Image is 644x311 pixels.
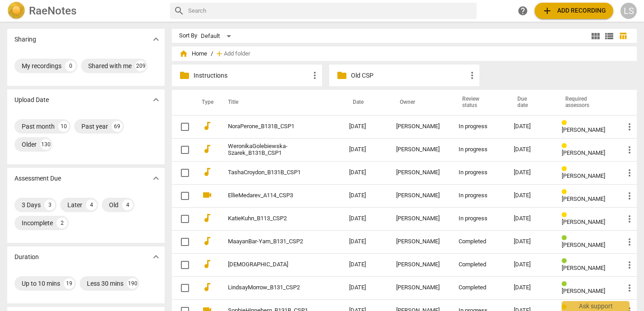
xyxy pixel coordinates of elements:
[616,29,630,43] button: Table view
[58,121,69,132] div: 10
[396,146,445,153] div: [PERSON_NAME]
[309,70,320,81] span: more_vert
[396,192,445,199] div: [PERSON_NAME]
[14,174,61,183] p: Assessment Due
[514,215,547,222] div: [DATE]
[342,276,389,299] td: [DATE]
[342,230,389,253] td: [DATE]
[624,214,635,224] span: more_vert
[604,31,615,42] span: view_list
[624,237,635,247] span: more_vert
[562,265,605,271] span: [PERSON_NAME]
[624,260,635,270] span: more_vert
[342,115,389,138] td: [DATE]
[112,121,123,132] div: 69
[514,169,547,176] div: [DATE]
[562,281,570,288] span: Review status: completed
[57,218,67,228] div: 2
[389,90,452,115] th: Owner
[40,139,51,150] div: 130
[517,5,528,16] span: help
[127,278,138,289] div: 190
[396,169,445,176] div: [PERSON_NAME]
[22,122,55,131] div: Past month
[620,3,637,19] button: LS
[514,284,547,291] div: [DATE]
[228,238,317,245] a: MaayanBar-Yam_B131_CSP2
[396,215,445,222] div: [PERSON_NAME]
[562,258,570,265] span: Review status: completed
[459,169,499,176] div: In progress
[562,189,570,195] span: Review status: in progress
[64,278,75,289] div: 19
[149,250,163,264] button: Show more
[22,200,41,209] div: 3 Days
[228,215,317,222] a: KatieKuhn_B113_CSP2
[542,5,606,16] span: Add recording
[514,261,547,268] div: [DATE]
[624,144,635,155] span: more_vert
[459,146,499,153] div: In progress
[459,261,499,268] div: Completed
[202,121,213,131] span: audiotrack
[87,279,123,288] div: Less 30 mins
[515,3,531,19] a: Help
[7,2,163,20] a: LogoRaeNotes
[188,4,473,18] input: Search
[624,167,635,178] span: more_vert
[619,32,627,40] span: table_chart
[86,200,97,210] div: 4
[342,90,389,115] th: Date
[224,51,250,57] span: Add folder
[211,51,213,57] span: /
[459,192,499,199] div: In progress
[396,284,445,291] div: [PERSON_NAME]
[562,241,605,248] span: [PERSON_NAME]
[22,279,60,288] div: Up to 10 mins
[451,90,507,115] th: Review status
[562,195,605,202] span: [PERSON_NAME]
[562,301,630,311] div: Ask support
[7,2,25,20] img: Logo
[135,60,146,71] div: 209
[65,60,76,71] div: 0
[396,123,445,130] div: [PERSON_NAME]
[179,49,188,58] span: home
[554,90,617,115] th: Required assessors
[396,238,445,245] div: [PERSON_NAME]
[202,282,213,292] span: audiotrack
[67,200,82,209] div: Later
[174,5,185,16] span: search
[624,190,635,201] span: more_vert
[514,123,547,130] div: [DATE]
[351,71,467,80] p: Old CSP
[562,126,605,133] span: [PERSON_NAME]
[514,238,547,245] div: [DATE]
[342,253,389,276] td: [DATE]
[22,218,53,227] div: Incomplete
[14,35,36,44] p: Sharing
[22,61,62,70] div: My recordings
[562,218,605,225] span: [PERSON_NAME]
[194,90,217,115] th: Type
[29,5,76,17] h2: RaeNotes
[151,94,161,105] span: expand_more
[514,192,547,199] div: [DATE]
[514,146,547,153] div: [DATE]
[342,184,389,207] td: [DATE]
[14,95,49,105] p: Upload Date
[81,122,108,131] div: Past year
[342,161,389,184] td: [DATE]
[459,215,499,222] div: In progress
[194,71,309,80] p: Instructions
[562,143,570,149] span: Review status: in progress
[149,93,163,107] button: Show more
[535,3,613,19] button: Upload
[459,123,499,130] div: In progress
[228,192,317,199] a: EllieMedarev_A114_CSP3
[228,143,317,157] a: WeronikaGolebiewska-Szarek_B131B_CSP1
[122,200,133,210] div: 4
[215,49,224,58] span: add
[562,172,605,179] span: [PERSON_NAME]
[149,172,163,185] button: Show more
